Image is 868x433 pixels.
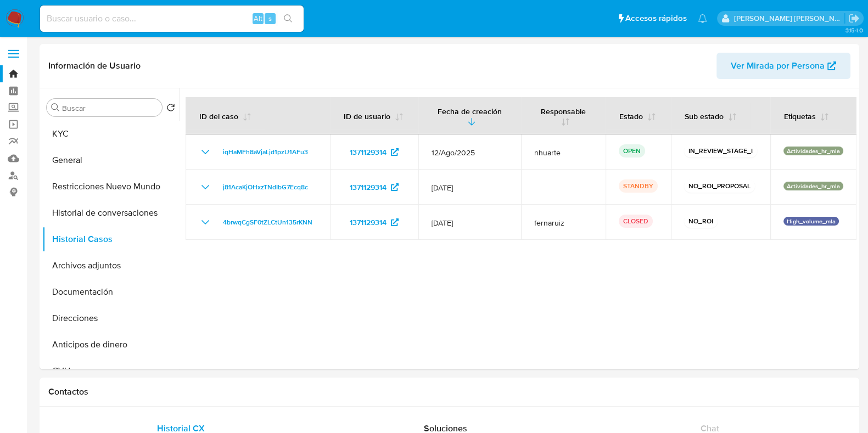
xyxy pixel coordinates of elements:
span: s [268,13,272,24]
span: Accesos rápidos [625,13,687,24]
span: Alt [254,13,262,24]
a: Notificaciones [698,14,707,23]
a: Salir [848,13,860,24]
button: Buscar [51,103,60,112]
button: Historial Casos [42,226,180,252]
input: Buscar [62,103,158,113]
h1: Contactos [48,386,850,397]
input: Buscar usuario o caso... [40,12,304,26]
button: KYC [42,121,180,147]
button: CVU [42,358,180,384]
button: Direcciones [42,305,180,331]
button: Documentación [42,279,180,305]
button: Restricciones Nuevo Mundo [42,173,180,200]
button: Volver al orden por defecto [166,103,175,115]
button: Archivos adjuntos [42,252,180,279]
button: Historial de conversaciones [42,200,180,226]
button: Anticipos de dinero [42,331,180,358]
p: noelia.huarte@mercadolibre.com [734,13,845,24]
button: Ver Mirada por Persona [716,53,850,79]
button: General [42,147,180,173]
span: Ver Mirada por Persona [731,53,825,79]
h1: Información de Usuario [48,60,141,71]
button: search-icon [277,11,299,26]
